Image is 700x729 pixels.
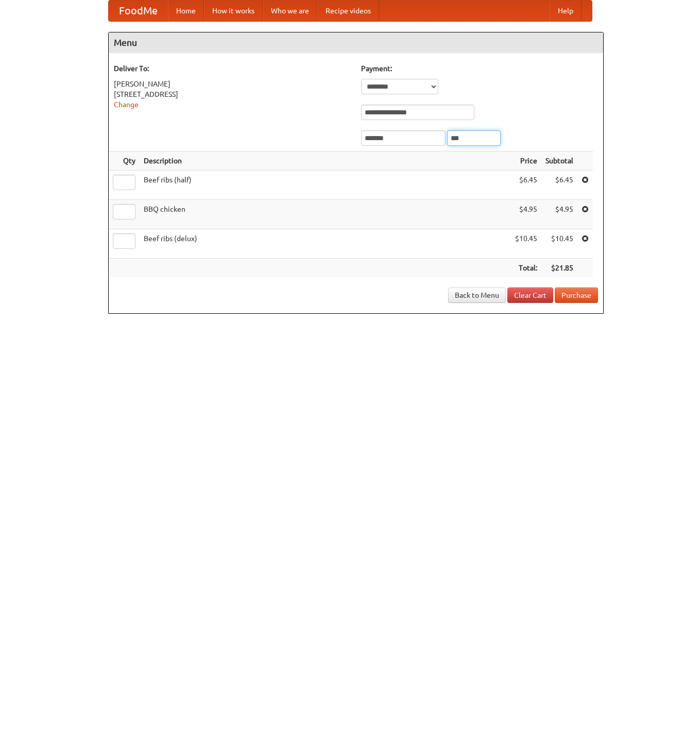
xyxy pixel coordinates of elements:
a: Recipe videos [317,1,379,21]
th: Price [511,151,541,171]
a: How it works [204,1,263,21]
th: Qty [109,151,140,171]
td: $4.95 [511,200,541,229]
td: Beef ribs (delux) [140,229,511,259]
a: Back to Menu [448,287,506,303]
td: BBQ chicken [140,200,511,229]
td: $6.45 [541,171,577,200]
th: Subtotal [541,151,577,171]
a: Who we are [263,1,317,21]
a: Change [114,100,139,109]
div: [PERSON_NAME] [114,79,351,89]
th: Total: [511,259,541,278]
h5: Payment: [361,63,598,74]
a: Clear Cart [507,287,553,303]
td: $4.95 [541,200,577,229]
td: Beef ribs (half) [140,171,511,200]
a: Home [168,1,204,21]
td: $6.45 [511,171,541,200]
td: $10.45 [511,229,541,259]
th: $21.85 [541,259,577,278]
h5: Deliver To: [114,63,351,74]
h4: Menu [109,32,603,53]
th: Description [140,151,511,171]
a: FoodMe [109,1,168,21]
button: Purchase [555,287,598,303]
div: [STREET_ADDRESS] [114,89,351,99]
a: Help [550,1,582,21]
td: $10.45 [541,229,577,259]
